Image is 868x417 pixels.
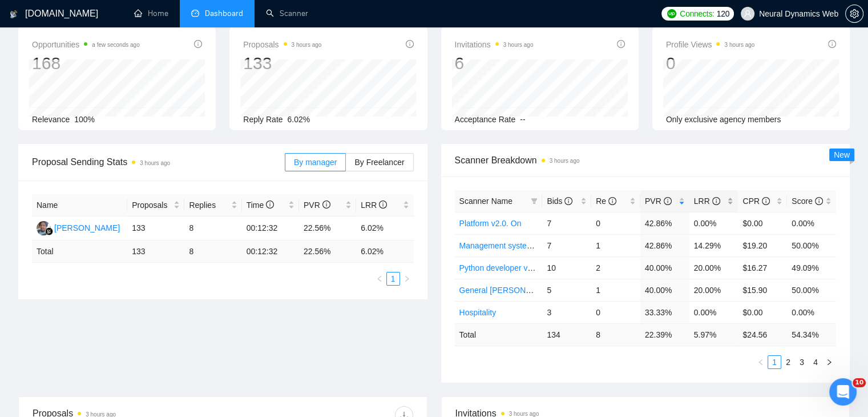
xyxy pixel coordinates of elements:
[724,42,754,48] time: 3 hours ago
[694,197,720,206] span: LRR
[32,240,127,263] td: Total
[503,42,534,48] time: 3 hours ago
[520,115,525,124] span: --
[184,194,241,216] th: Replies
[762,197,770,205] span: info-circle
[459,308,496,317] a: Hospitality
[184,216,241,240] td: 8
[509,411,539,417] time: 3 hours ago
[596,197,616,206] span: Re
[406,40,414,48] span: info-circle
[754,355,768,369] button: left
[853,378,866,387] span: 10
[640,279,689,301] td: 40.00%
[795,355,809,369] li: 3
[266,9,308,18] a: searchScanner
[243,115,282,124] span: Reply Rate
[717,7,729,20] span: 120
[32,53,140,74] div: 168
[787,279,836,301] td: 50.00%
[403,275,410,282] span: right
[667,9,676,18] img: upwork-logo.png
[322,201,330,209] span: info-circle
[37,223,120,232] a: AS[PERSON_NAME]
[828,40,836,48] span: info-circle
[45,227,53,235] img: gigradar-bm.png
[680,7,714,20] span: Connects:
[189,199,228,211] span: Replies
[689,301,738,323] td: 0.00%
[361,201,387,210] span: LRR
[712,197,720,205] span: info-circle
[37,221,51,235] img: AS
[591,212,640,234] td: 0
[528,193,540,210] span: filter
[247,201,274,210] span: Time
[10,5,18,23] img: logo
[781,355,795,369] li: 2
[591,256,640,279] td: 2
[455,38,534,51] span: Invitations
[591,279,640,301] td: 1
[787,212,836,234] td: 0.00%
[666,115,781,124] span: Only exclusive agency members
[373,272,386,286] button: left
[32,155,285,169] span: Proposal Sending Stats
[829,378,857,406] iframe: Intercom live chat
[738,323,787,346] td: $ 24.56
[400,272,414,286] li: Next Page
[591,323,640,346] td: 8
[787,323,836,346] td: 54.34 %
[640,301,689,323] td: 33.33%
[645,197,672,206] span: PVR
[32,38,140,51] span: Opportunities
[531,198,538,205] span: filter
[787,234,836,256] td: 50.00%
[455,323,543,346] td: Total
[640,234,689,256] td: 42.86%
[127,216,184,240] td: 133
[689,256,738,279] td: 20.00%
[564,197,572,205] span: info-circle
[387,272,399,285] a: 1
[666,53,755,74] div: 0
[845,5,863,23] button: setting
[689,212,738,234] td: 0.00%
[809,355,822,369] li: 4
[205,9,243,18] span: Dashboard
[591,234,640,256] td: 1
[542,212,591,234] td: 7
[379,201,387,209] span: info-circle
[809,356,822,368] a: 4
[689,234,738,256] td: 14.29%
[294,158,337,167] span: By manager
[127,194,184,216] th: Proposals
[542,323,591,346] td: 134
[242,216,299,240] td: 00:12:32
[591,301,640,323] td: 0
[822,355,836,369] li: Next Page
[738,301,787,323] td: $0.00
[542,234,591,256] td: 7
[640,256,689,279] td: 40.00%
[32,115,70,124] span: Relevance
[299,240,356,263] td: 22.56 %
[304,201,330,210] span: PVR
[822,355,836,369] button: right
[792,197,822,206] span: Score
[299,216,356,240] td: 22.56%
[542,256,591,279] td: 10
[376,275,383,282] span: left
[354,158,404,167] span: By Freelancer
[757,359,764,366] span: left
[617,40,625,48] span: info-circle
[666,38,755,51] span: Profile Views
[754,355,768,369] li: Previous Page
[834,150,850,159] span: New
[542,301,591,323] td: 3
[738,279,787,301] td: $15.90
[664,197,672,205] span: info-circle
[796,356,808,368] a: 3
[742,197,769,206] span: CPR
[815,197,823,205] span: info-circle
